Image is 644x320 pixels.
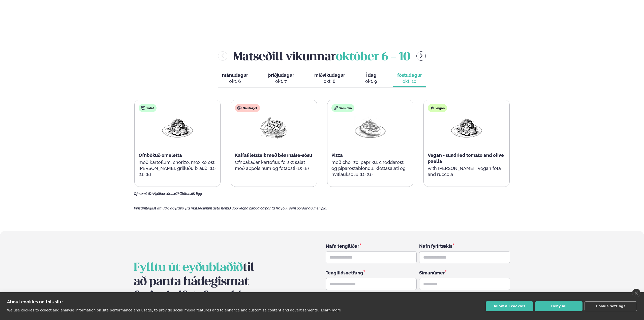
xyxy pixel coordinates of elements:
[419,269,510,276] div: Símanúmer
[134,261,267,303] h2: til að panta hádegismat fyrir skrifstofuna þína
[235,153,312,158] span: Kalfafiletsteik með béarnaise-sósu
[585,301,637,311] button: Cookie settings
[365,72,377,78] span: Í dag
[237,106,241,110] img: beef.svg
[450,116,483,139] img: Vegan.png
[331,159,409,177] p: með chorizo, papríku, cheddarosti og piparostablöndu, klettasalati og hvítlauksolíu (D) (G)
[416,51,426,61] button: menu-btn-right
[218,70,252,87] button: mánudagur okt. 6
[310,70,349,87] button: miðvikudagur okt. 8
[331,104,354,112] div: Samloka
[148,192,174,196] span: (D) Mjólkurvörur,
[174,192,191,196] span: (G) Glúten,
[235,104,260,112] div: Nautakjöt
[222,78,248,84] div: okt. 6
[428,165,505,177] p: with [PERSON_NAME] , vegan feta and ruccola
[428,153,504,164] span: Vegan - sundried tomato and olive paella
[7,308,319,312] p: We use cookies to collect and analyse information on site performance and usage, to provide socia...
[331,153,343,158] span: Pizza
[141,106,145,110] img: salad.svg
[393,70,426,87] button: föstudagur okt. 10
[334,106,338,110] img: sandwich-new-16px.svg
[354,116,386,140] img: Pizza-Bread.png
[535,301,582,311] button: Deny all
[361,70,381,87] button: Í dag okt. 9
[268,78,294,84] div: okt. 7
[139,153,182,158] span: Ofnbökuð omeletta
[321,308,341,312] a: Learn more
[222,73,248,78] span: mánudagur
[134,262,243,273] span: Fylltu út eyðublaðið
[419,243,510,249] div: Nafn fyrirtækis
[264,70,298,87] button: þriðjudagur okt. 7
[233,48,410,64] h2: Matseðill vikunnar
[326,269,417,276] div: Tengiliðsnetfang
[139,159,216,177] p: með kartöflum, chorizo, mexíkó osti [PERSON_NAME], grilluðu brauði (D) (G) (E)
[258,116,290,139] img: Beef-Meat.png
[314,78,345,84] div: okt. 8
[161,116,194,139] img: Vegan.png
[397,73,422,78] span: föstudagur
[632,289,640,297] a: close
[268,73,294,78] span: þriðjudagur
[134,192,147,196] span: Ofnæmi:
[139,104,157,112] div: Salat
[7,299,63,304] strong: About cookies on this site
[430,106,434,110] img: Vegan.svg
[191,192,202,196] span: (E) Egg
[218,51,227,61] button: menu-btn-left
[397,78,422,84] div: okt. 10
[486,301,533,311] button: Allow all cookies
[235,159,313,171] p: Ofnbakaðar kartöflur, ferskt salat með appelsínum og fetaosti (D) (E)
[326,243,417,249] div: Nafn tengiliðar
[336,52,410,63] span: október 6 - 10
[428,104,447,112] div: Vegan
[314,73,345,78] span: miðvikudagur
[134,206,327,210] span: Vinsamlegast athugið að frávik frá matseðlinum geta komið upp vegna birgða og panta frá fólki sem...
[365,78,377,84] div: okt. 9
